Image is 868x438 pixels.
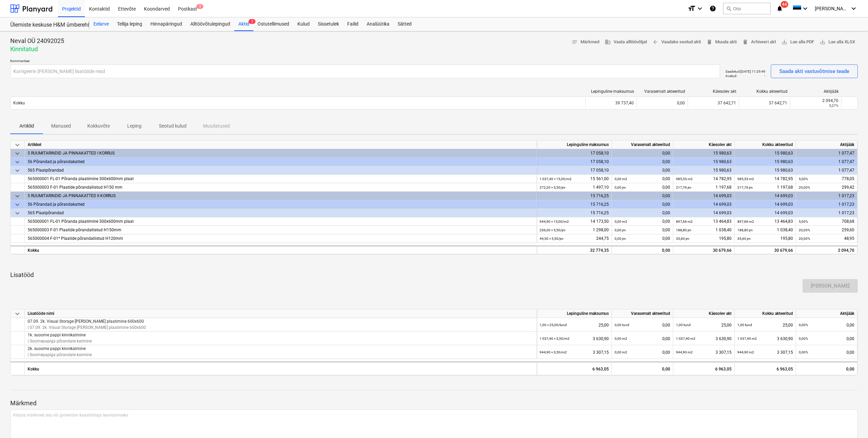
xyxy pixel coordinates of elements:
[540,234,609,243] div: 244,75
[742,39,748,45] span: delete
[739,98,790,108] div: 37 642,71
[737,323,752,327] small: 1,00 tund
[605,38,647,46] span: Vaata alltöövõtjat
[737,234,793,243] div: 195,80
[540,237,563,240] small: 44,50 × 5,50 / jm
[737,332,793,346] div: 3 630,90
[540,228,565,232] small: 236,00 × 5,50 / jm
[540,323,567,327] small: 1,00 × 25,00 / tund
[537,309,612,318] div: Lepinguline maksumus
[572,39,578,45] span: notes
[725,69,740,74] p: Saadetud :
[612,166,673,175] div: 0,00
[737,177,754,181] small: 985,53 m2
[615,237,626,240] small: 0,00 jm
[234,17,253,31] a: Aktid2
[314,17,343,31] div: Sissetulek
[793,89,839,94] div: Aktijääk
[25,141,537,149] div: Artikkel
[650,37,704,47] button: Vaadake seotud akti
[725,74,737,78] p: Avatud :
[706,39,712,45] span: delete
[735,209,796,217] div: 14 699,03
[706,38,737,46] span: Muuda akti
[676,220,693,223] small: 897,66 m2
[796,149,857,158] div: 1 077,47
[615,183,670,192] div: 0,00
[673,149,735,158] div: 15 980,63
[615,332,670,346] div: 0,00
[676,217,732,226] div: 13 464,83
[363,17,394,31] a: Analüütika
[25,309,537,318] div: Lisatööde nimi
[676,350,693,354] small: 944,90 m2
[688,98,739,108] div: 37 642,71
[10,399,858,407] p: Märkmed
[781,38,814,46] span: Lae alla PDF
[799,175,854,183] div: 778,05
[25,362,537,375] div: Kokku
[796,141,857,149] div: Aktijääk
[343,17,363,31] div: Failid
[13,100,25,106] p: Kokku
[799,183,854,192] div: 299,42
[673,192,735,200] div: 14 699,03
[737,318,793,332] div: 25,00
[126,122,143,130] p: Leping
[196,4,203,9] span: 5
[726,6,732,11] span: search
[737,237,751,240] small: 35,60 jm
[51,122,71,130] p: Manused
[799,318,854,332] div: 0,00
[394,17,416,31] a: Sätted
[13,209,21,217] span: keyboard_arrow_down
[13,310,21,318] span: keyboard_arrow_down
[796,309,857,318] div: Aktijääk
[799,228,810,232] small: 20,00%
[737,345,793,359] div: 3 307,15
[676,226,732,234] div: 1 038,40
[28,234,534,243] div: 565000004 F-01* Plaatide põrandaliistud H120mm
[28,183,534,192] div: 565000003 F-01 Plaatide põrandaliistud H150 mm
[615,220,627,223] small: 0,00 m2
[28,200,534,209] div: 56 Põrandad ja põrandakatted
[673,200,735,209] div: 14 699,03
[89,17,113,31] div: Eelarve
[676,318,732,332] div: 25,00
[28,332,92,338] p: 1k. suoome pappi kinnikatmine
[673,309,735,318] div: Käesolev akt
[735,246,796,254] div: 30 679,66
[779,67,849,76] div: Saada akti vastuvõtmise teade
[234,17,253,31] div: Aktid
[28,166,534,175] div: 565 Plaatpõrandad
[815,6,849,11] span: [PERSON_NAME]
[639,89,685,94] div: Varasemalt akteeritud
[537,192,612,200] div: 15 716,25
[537,141,612,149] div: Lepinguline maksumus
[540,217,609,226] div: 14 173,50
[799,217,854,226] div: 708,68
[796,209,857,217] div: 1 017,23
[615,246,670,255] div: 0,00
[10,271,858,279] p: Lisatööd
[781,39,788,45] span: save_alt
[537,166,612,175] div: 17 058,10
[676,183,732,192] div: 1 197,68
[676,234,732,243] div: 195,80
[735,158,796,166] div: 15 980,63
[28,158,534,166] div: 56 Põrandad ja põrandakatted
[704,37,739,47] button: Muuda akti
[186,17,234,31] a: Alltöövõtulepingud
[735,362,796,375] div: 6 963,05
[28,149,534,158] div: 5 RUUMITARINDID JA PINNAKATTED I KORRUS
[737,220,754,223] small: 897,66 m2
[737,217,793,226] div: 13 464,83
[540,337,570,340] small: 1 037,40 × 3,50 / m2
[13,158,21,166] span: keyboard_arrow_down
[253,17,293,31] div: Ostutellimused
[781,1,788,8] span: 44
[676,323,691,327] small: 1,00 tund
[113,17,146,31] div: Tellija leping
[615,234,670,243] div: 0,00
